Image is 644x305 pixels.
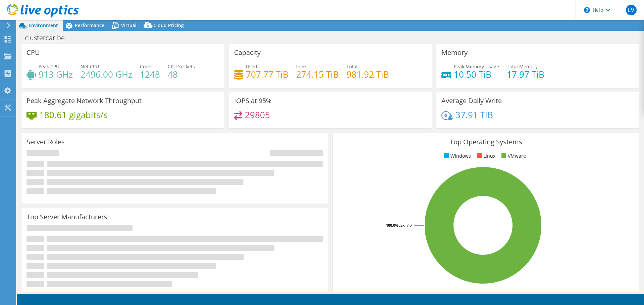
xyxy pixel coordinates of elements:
h3: Peak Aggregate Network Throughput [26,97,142,104]
h3: Top Operating Systems [338,138,634,146]
h4: 913 GHz [39,71,73,78]
span: Total [346,63,358,70]
h4: 48 [168,71,195,78]
span: Cores [140,63,153,70]
h4: 37.91 TiB [455,111,493,119]
span: Virtual [121,22,137,28]
h3: CPU [26,49,40,56]
svg: \n [584,7,590,13]
h3: Capacity [234,49,261,56]
h3: Top Server Manufacturers [26,213,107,221]
h4: 1248 [140,71,160,78]
span: Cloud Pricing [153,22,184,28]
span: Performance [75,22,104,28]
tspan: ESXi 7.0 [398,223,412,228]
span: Net CPU [80,63,99,70]
h4: 10.50 TiB [454,71,499,78]
h3: Server Roles [26,138,65,146]
h3: IOPS at 95% [234,97,272,104]
h4: 707.77 TiB [246,71,288,78]
span: Environment [29,22,58,28]
h4: 981.92 TiB [346,71,389,78]
span: Peak Memory Usage [454,63,499,70]
li: Windows [442,152,471,160]
h4: 17.97 TiB [507,71,544,78]
h3: Average Daily Write [441,97,502,104]
tspan: 100.0% [386,223,398,228]
span: Peak CPU [39,63,59,70]
h4: 29805 [245,111,270,119]
li: Linux [475,152,495,160]
span: Total Memory [507,63,538,70]
h4: 180.61 gigabits/s [39,111,108,119]
h4: 2496.00 GHz [80,71,132,78]
span: Used [246,63,257,70]
span: CPU Sockets [168,63,195,70]
h3: Memory [441,49,468,56]
h4: 274.15 TiB [296,71,339,78]
li: VMware [500,152,526,160]
h1: clustercaribe [22,34,75,42]
span: Free [296,63,306,70]
span: LV [626,5,637,15]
